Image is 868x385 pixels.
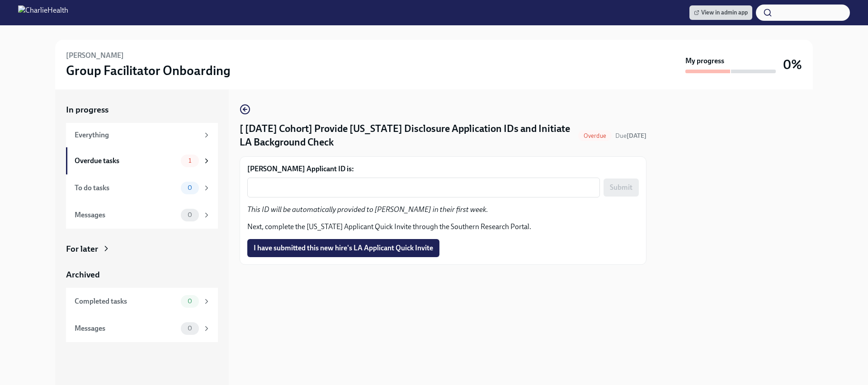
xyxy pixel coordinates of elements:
a: Messages0 [66,202,218,229]
span: Overdue [578,132,612,139]
div: Messages [75,324,177,333]
span: I have submitted this new hire's LA Applicant Quick Invite [254,244,433,253]
span: View in admin app [694,8,748,17]
span: 1 [183,157,197,164]
a: View in admin app [689,5,752,20]
a: To do tasks0 [66,174,218,202]
h3: Group Facilitator Onboarding [66,62,231,79]
span: 0 [182,298,198,305]
div: For later [66,243,98,255]
span: September 24th, 2025 10:00 [615,131,646,140]
a: For later [66,243,218,255]
span: Due [615,132,646,140]
img: CharlieHealth [18,5,68,20]
label: [PERSON_NAME] Applicant ID is: [247,164,639,174]
a: Messages0 [66,315,218,342]
a: Completed tasks0 [66,288,218,315]
em: This ID will be automatically provided to [PERSON_NAME] in their first week. [247,205,488,214]
a: Overdue tasks1 [66,147,218,174]
strong: My progress [685,56,724,66]
a: Archived [66,269,218,281]
div: Messages [75,210,177,220]
span: 0 [182,184,198,191]
div: Everything [75,130,199,140]
h6: [PERSON_NAME] [66,51,124,61]
a: In progress [66,104,218,116]
strong: [DATE] [627,132,646,140]
div: To do tasks [75,183,177,193]
div: Completed tasks [75,296,177,306]
h3: 0% [783,56,802,73]
button: I have submitted this new hire's LA Applicant Quick Invite [247,239,439,257]
span: 0 [182,211,198,218]
a: Everything [66,123,218,147]
div: Overdue tasks [75,156,177,166]
h4: [ [DATE] Cohort] Provide [US_STATE] Disclosure Application IDs and Initiate LA Background Check [240,122,575,149]
span: 0 [182,325,198,332]
p: Next, complete the [US_STATE] Applicant Quick Invite through the Southern Research Portal. [247,222,639,232]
